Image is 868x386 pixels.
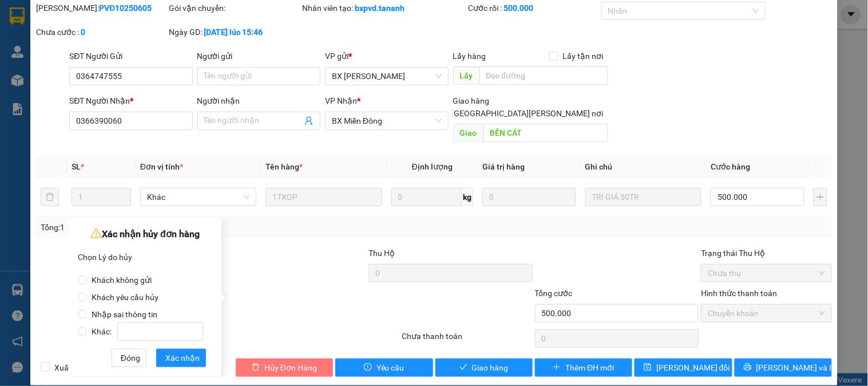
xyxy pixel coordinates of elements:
[197,50,320,62] div: Người gửi
[78,226,212,243] div: Xác nhận hủy đơn hàng
[304,116,314,125] span: user-add
[479,66,608,85] input: Dọc đường
[735,359,832,377] button: printer[PERSON_NAME] và In
[462,188,473,206] span: kg
[701,247,831,259] div: Trạng thái Thu Hộ
[72,162,81,171] span: SL
[236,359,333,377] button: deleteHủy Đơn Hàng
[41,188,59,206] button: delete
[335,359,433,377] button: exclamation-circleYêu cầu
[69,94,192,107] div: SĐT Người Nhận
[708,305,825,322] span: Chuyển khoản
[302,2,466,14] div: Nhân viên tạo:
[112,349,146,367] button: Đóng
[325,50,448,62] div: VP gửi
[364,363,372,372] span: exclamation-circle
[265,188,382,206] input: VD: Bàn, Ghế
[756,361,837,374] span: [PERSON_NAME] và In
[581,156,706,178] th: Ghi chú
[368,249,395,258] span: Thu Hộ
[264,361,317,374] span: Hủy Đơn Hàng
[585,188,701,206] input: Ghi Chú
[69,50,192,62] div: SĐT Người Gửi
[504,3,534,13] b: 500.000
[325,96,357,105] span: VP Nhận
[41,221,336,234] div: Tổng: 1
[472,361,509,374] span: Giao hàng
[459,363,467,372] span: check
[87,327,208,336] span: Khác:
[553,363,561,372] span: plus
[376,361,405,374] span: Yêu cầu
[117,322,203,341] input: Khác:
[169,26,300,38] div: Ngày GD:
[814,188,827,206] button: plus
[50,361,128,374] span: Xuất hóa đơn hàng
[140,162,183,171] span: Đơn vị tính
[36,2,167,14] div: [PERSON_NAME]:
[535,289,573,298] span: Tổng cước
[355,3,405,13] b: bxpvd.tananh
[36,26,167,38] div: Chưa cước :
[252,363,260,372] span: delete
[169,2,300,14] div: Gói vận chuyển:
[87,275,156,285] span: Khách không gửi
[535,359,632,377] button: plusThêm ĐH mới
[78,249,212,266] div: Chọn Lý do hủy
[81,27,85,37] b: 0
[204,27,263,37] b: [DATE] lúc 15:46
[635,359,732,377] button: save[PERSON_NAME] đổi
[165,352,200,364] span: Xác nhận
[469,2,599,14] div: Cước rồi :
[87,310,162,319] span: Nhập sai thông tin
[565,361,614,374] span: Thêm ĐH mới
[453,124,483,142] span: Giao
[453,96,490,105] span: Giao hàng
[701,289,777,298] label: Hình thức thanh toán
[453,52,486,61] span: Lấy hàng
[435,359,533,377] button: checkGiao hàng
[197,94,320,107] div: Người nhận
[482,188,576,206] input: 0
[744,363,752,372] span: printer
[711,162,750,171] span: Cước hàng
[453,66,479,85] span: Lấy
[156,349,206,367] button: Xác nhận
[558,50,608,62] span: Lấy tận nơi
[121,352,140,364] span: Đóng
[265,162,303,171] span: Tên hàng
[656,361,730,374] span: [PERSON_NAME] đổi
[332,68,441,85] span: BX Phạm Văn Đồng
[482,162,525,171] span: Giá trị hàng
[99,3,152,13] b: PVĐ10250605
[412,162,453,171] span: Định lượng
[401,330,533,350] div: Chưa thanh toán
[447,107,608,120] span: [GEOGRAPHIC_DATA][PERSON_NAME] nơi
[147,188,249,206] span: Khác
[90,227,102,239] span: warning
[332,112,441,129] span: BX Miền Đông
[708,265,825,282] span: Chưa thu
[87,293,163,302] span: Khách yêu cầu hủy
[483,124,608,142] input: Dọc đường
[644,363,652,372] span: save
